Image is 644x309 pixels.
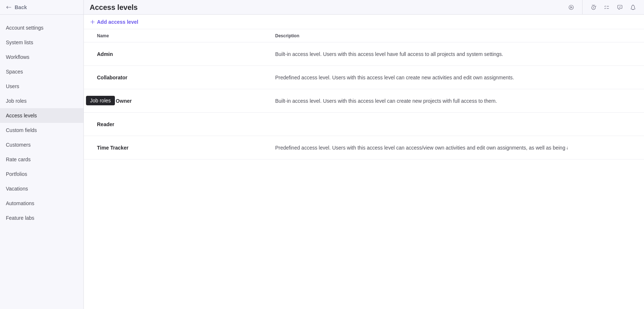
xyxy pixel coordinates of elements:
div: Predefined access level. Users with this access level can create new activities and edit own assi... [272,66,568,89]
span: Vacations [6,185,78,192]
span: Predefined access level. Users with this access level can access/view own activities and edit own... [275,144,568,151]
div: Name [94,113,272,136]
span: Predefined access level. Users with this access level can create new activities and edit own assi... [275,74,514,81]
h2: Access levels [90,2,138,12]
div: grid [84,42,644,309]
span: Add access level [90,17,138,27]
span: Access levels [6,112,78,119]
span: Built-in access level. Users with this access level can create new projects with full access to t... [275,97,497,105]
div: Admin [94,42,272,65]
span: Notifications [628,2,638,12]
span: Portfolios [6,170,78,178]
div: Name [94,66,272,89]
span: Reader [97,121,114,128]
a: Approval requests [615,5,625,11]
div: Description [272,136,568,159]
div: Name [94,29,272,42]
div: Time Tracker [94,136,272,159]
span: Description [275,32,299,39]
span: Approval requests [615,2,625,12]
div: Description [272,89,568,113]
div: Description [272,66,568,89]
div: Job roles [89,98,112,103]
span: Custom fields [6,127,78,134]
div: Description [272,29,568,42]
span: Time Tracker [97,144,128,151]
div: Reader [94,113,272,136]
span: Spaces [6,68,78,75]
div: Description [272,113,568,136]
span: Job roles [6,97,78,105]
span: Feature labs [6,214,78,222]
div: Name [94,89,272,113]
span: Back [15,4,80,11]
span: Built-in access level. Users with this access level have full access to all projects and system s... [275,50,503,58]
span: Workflows [6,53,78,61]
div: Predefined access level. Users with this access level can access/view own activities and edit own... [272,136,568,159]
span: Rate cards [6,156,78,163]
span: Users [6,83,78,90]
span: Automations [6,200,78,207]
div: Built-in access level. Users with this access level can create new projects with full access to t... [272,89,568,112]
span: Admin [97,50,113,58]
a: My assignments [602,5,612,11]
div: Name [94,136,272,159]
span: Add access level [97,18,138,26]
div: Collaborator [94,66,272,89]
div: Name [94,42,272,66]
div: Project Owner [94,89,272,112]
span: System lists [6,39,78,46]
span: Time logs [588,2,599,12]
div: Built-in access level. Users with this access level have full access to all projects and system s... [272,42,568,65]
span: Account settings [6,24,78,31]
span: Collaborator [97,74,127,81]
span: My assignments [602,2,612,12]
a: Time logs [588,5,599,11]
span: Name [97,32,109,39]
span: Start timer [566,2,576,12]
span: Customers [6,141,78,148]
a: Notifications [628,5,638,11]
div: Description [272,42,568,66]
